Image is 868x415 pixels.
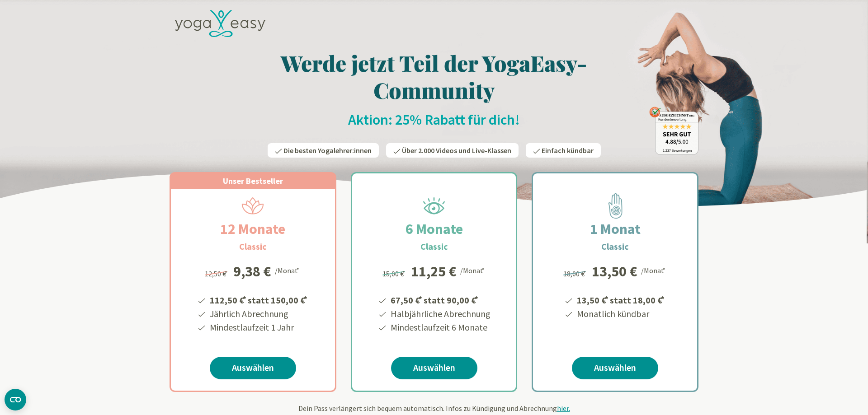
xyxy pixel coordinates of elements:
img: ausgezeichnet_badge.png [649,107,698,155]
span: Einfach kündbar [542,146,594,155]
div: 11,25 € [411,264,457,279]
li: 112,50 € statt 150,00 € [208,292,309,307]
a: Auswählen [391,357,477,379]
h2: 1 Monat [568,218,662,240]
h3: Classic [239,240,267,253]
div: 9,38 € [233,264,271,279]
li: Monatlich kündbar [576,307,666,321]
h1: Werde jetzt Teil der YogaEasy-Community [170,49,698,103]
span: Über 2.000 Videos und Live-Klassen [402,146,511,155]
div: /Monat [641,264,667,276]
li: Mindestlaufzeit 6 Monate [389,321,491,334]
li: 13,50 € statt 18,00 € [576,292,666,307]
span: 12,50 € [205,269,229,278]
a: Auswählen [210,357,296,379]
span: hier. [557,404,570,413]
span: 15,00 € [382,269,406,278]
li: 67,50 € statt 90,00 € [389,292,491,307]
span: Unser Bestseller [223,176,283,186]
li: Mindestlaufzeit 1 Jahr [208,321,309,334]
a: Auswählen [572,357,658,379]
span: 18,00 € [563,269,587,278]
h2: 6 Monate [384,218,485,240]
h2: Aktion: 25% Rabatt für dich! [170,111,698,129]
h2: 12 Monate [198,218,307,240]
div: 13,50 € [592,264,637,279]
h3: Classic [601,240,629,253]
div: /Monat [275,264,301,276]
button: CMP-Widget öffnen [5,389,26,410]
div: /Monat [460,264,486,276]
li: Halbjährliche Abrechnung [389,307,491,321]
h3: Classic [420,240,448,253]
li: Jährlich Abrechnung [208,307,309,321]
span: Die besten Yogalehrer:innen [283,146,372,155]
